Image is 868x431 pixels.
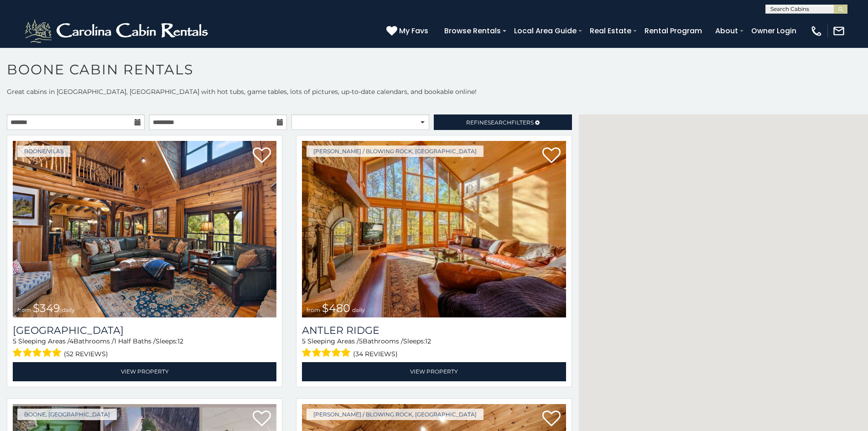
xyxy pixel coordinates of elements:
a: RefineSearchFilters [434,114,572,130]
a: [GEOGRAPHIC_DATA] [13,324,276,337]
a: Add to favorites [542,146,561,166]
a: Diamond Creek Lodge from $349 daily [13,141,276,317]
img: phone-regular-white.png [810,25,823,37]
a: View Property [13,362,276,381]
a: [PERSON_NAME] / Blowing Rock, [GEOGRAPHIC_DATA] [307,145,483,157]
span: $480 [322,301,350,315]
a: Boone/Vilas [17,145,70,157]
span: 12 [177,337,183,345]
span: 4 [69,337,73,345]
h3: Diamond Creek Lodge [13,324,276,337]
img: mail-regular-white.png [832,25,845,37]
a: Rental Program [640,23,707,39]
a: Browse Rentals [440,23,505,39]
span: 5 [302,337,306,345]
div: Sleeping Areas / Bathrooms / Sleeps: [13,337,276,360]
a: Boone, [GEOGRAPHIC_DATA] [17,409,117,420]
a: Antler Ridge [302,324,566,337]
span: daily [62,306,75,313]
a: Antler Ridge from $480 daily [302,141,566,317]
span: from [17,306,31,313]
a: Add to favorites [253,146,271,166]
span: daily [352,306,365,313]
img: White-1-2.png [23,17,212,45]
span: 12 [425,337,431,345]
span: (34 reviews) [353,348,398,360]
span: My Favs [399,25,428,36]
span: 5 [359,337,363,345]
span: $349 [33,301,60,315]
a: Local Area Guide [509,23,581,39]
img: Antler Ridge [302,141,566,317]
a: Real Estate [585,23,636,39]
span: 5 [13,337,16,345]
img: Diamond Creek Lodge [13,141,276,317]
a: View Property [302,362,566,381]
span: from [307,306,320,313]
span: Search [488,119,511,126]
a: My Favs [386,25,431,37]
a: Add to favorites [542,410,561,429]
span: (52 reviews) [64,348,108,360]
a: Owner Login [747,23,801,39]
a: [PERSON_NAME] / Blowing Rock, [GEOGRAPHIC_DATA] [307,409,483,420]
div: Sleeping Areas / Bathrooms / Sleeps: [302,337,566,360]
a: Add to favorites [253,410,271,429]
span: 1 Half Baths / [114,337,156,345]
span: Refine Filters [466,119,534,126]
a: About [711,23,743,39]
